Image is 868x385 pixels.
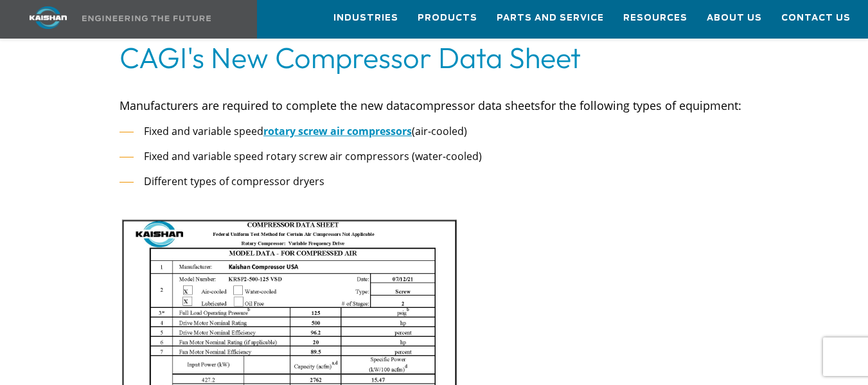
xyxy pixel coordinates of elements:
a: Industries [333,1,398,35]
a: Products [418,1,477,35]
a: About Us [707,1,762,35]
span: Contact Us [781,11,851,26]
li: Fixed and variable speed (air-cooled) [120,122,748,141]
span: Resources [623,11,687,26]
span: Parts and Service [497,11,604,26]
a: rotary screw air compressors [263,124,412,138]
h2: CAGI's New Compressor Data Sheet [120,40,748,76]
a: Contact Us [781,1,851,35]
span: compressor data sheets [410,98,540,113]
a: Resources [623,1,687,35]
a: Parts and Service [497,1,604,35]
span: Products [418,11,477,26]
span: About Us [707,11,762,26]
img: Engineering the future [82,15,211,21]
p: Manufacturers are required to complete the new data for the following types of equipment: [120,95,748,116]
li: Different types of compressor dryers [120,172,748,191]
span: Industries [333,11,398,26]
li: Fixed and variable speed rotary screw air compressors (water-cooled) [120,147,748,166]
